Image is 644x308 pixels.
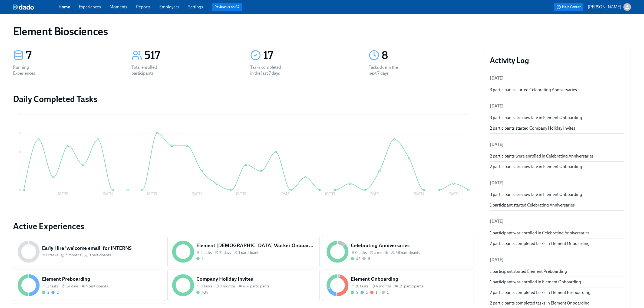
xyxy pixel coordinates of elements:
span: 0 participants [89,253,111,258]
span: 21 days [219,250,231,255]
span: [DATE] [490,76,504,81]
h2: Daily Completed Tasks [13,94,474,104]
button: Review us on G2 [212,3,242,11]
button: [PERSON_NAME] [588,3,631,11]
div: 6 [368,256,370,261]
h5: Celebrating Anniversaries [351,242,470,249]
div: 17 [263,49,356,62]
a: Element Onboarding28 tasks 4 months29 participants95141 [322,270,474,301]
tspan: 9 [19,131,21,135]
div: On time with open tasks [51,290,59,295]
a: Celebrating Anniversaries0 tasks a month48 participants426 [322,236,474,267]
div: 2 participants started Company Holiday Invites [490,125,624,131]
span: 434 participants [243,284,269,289]
div: Tasks completed in the last 7 days [250,64,285,76]
a: Experiences [79,4,101,9]
tspan: 0 [19,188,21,192]
div: Running Experiences [13,64,48,76]
span: 24 days [66,284,78,289]
span: 9 months [220,284,236,289]
span: 0 tasks [201,284,212,289]
div: With overdue tasks [370,290,379,295]
a: Element Preboarding11 tasks 24 days4 participants22 [13,270,165,301]
tspan: [DATE] [103,192,113,196]
div: 8 [382,49,474,62]
span: 28 tasks [355,284,368,289]
div: 1 [387,290,389,295]
p: [PERSON_NAME] [588,4,621,10]
div: 3 participants started Celebrating Anniversaries [490,87,624,93]
span: 5 months [65,253,81,258]
tspan: [DATE] [414,192,424,196]
h5: Element Onboarding [351,276,470,283]
div: 2 [47,290,49,295]
span: 4 months [376,284,392,289]
a: Active Experiences [13,221,474,232]
img: dado [13,4,34,10]
div: On time with open tasks [361,290,368,295]
div: 434 [202,290,208,295]
h3: Activity Log [490,55,624,65]
tspan: 6 [19,150,21,154]
span: 29 participants [399,284,423,289]
span: 0 tasks [46,253,58,258]
tspan: 3 [19,169,21,173]
a: Settings [188,4,203,9]
a: Home [58,4,70,9]
tspan: [DATE] [325,192,335,196]
div: Completed all due tasks [42,290,49,295]
div: 2 participants were enrolled in Celebrating Anniversaries [490,153,624,159]
div: 1 participant was enrolled in Celebrating Anniversaries [490,230,624,236]
div: Completed all due tasks [196,256,203,261]
tspan: [DATE] [236,192,246,196]
h5: Company Holiday Invites [196,276,315,283]
div: 2 [57,290,59,295]
div: 3 participants are now late in Element Onboarding [490,192,624,198]
div: 1 participant was enrolled in Element Onboarding [490,279,624,285]
a: Element [DEMOGRAPHIC_DATA] Worker Onboarding2 tasks 21 days1 participant1 [167,236,320,267]
tspan: [DATE] [58,192,68,196]
span: Help Center [557,4,581,10]
tspan: [DATE] [147,192,157,196]
div: 9 [356,290,358,295]
a: Reports [136,4,151,9]
div: 1 participant started Celebrating Anniversaries [490,202,624,208]
tspan: [DATE] [449,192,459,196]
span: 0 tasks [355,250,367,255]
h1: Element Biosciences [13,25,108,38]
h5: Early Hire 'welcome email' for INTERNS [42,245,161,252]
div: 42 [356,256,360,261]
div: Completed all due tasks [351,256,360,261]
span: 11 tasks [46,284,59,289]
a: Moments [110,4,127,9]
div: Completed all due tasks [351,290,358,295]
tspan: [DATE] [192,192,202,196]
div: 517 [144,49,237,62]
span: 1 participant [239,250,259,255]
div: 2 participants are now late in Element Onboarding [490,164,624,170]
span: 2 tasks [201,250,212,255]
li: [DATE] [490,215,624,228]
div: 1 participant started Element Preboarding [490,268,624,274]
div: 2 participants completed tasks in Element Preboarding [490,290,624,296]
div: Not started [382,290,389,295]
button: Help Center [554,3,583,11]
a: dado [13,4,58,10]
li: [DATE] [490,138,624,151]
h5: Element [DEMOGRAPHIC_DATA] Worker Onboarding [196,242,315,249]
div: 7 [26,49,118,62]
span: 4 participants [86,284,108,289]
div: 3 participants are now late in Element Onboarding [490,115,624,121]
div: 5 [366,290,368,295]
div: Completed all due tasks [196,290,208,295]
a: Review us on G2 [214,4,240,10]
span: 48 participants [396,250,420,255]
div: 1 [202,256,203,261]
div: 2 participants completed tasks in Element Onboarding [490,300,624,306]
li: [DATE] [490,176,624,189]
tspan: 12 [18,112,21,116]
a: Early Hire 'welcome email' for INTERNS0 tasks 5 months0 participants [13,236,165,267]
div: Tasks due in the next 7 days [369,64,403,76]
tspan: [DATE] [369,192,379,196]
